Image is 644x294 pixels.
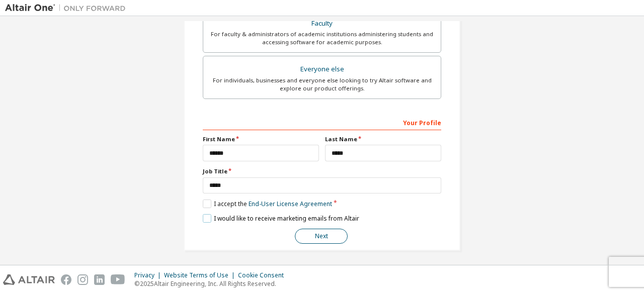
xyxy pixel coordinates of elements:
[203,200,332,208] label: I accept the
[164,271,238,279] div: Website Terms of Use
[77,274,88,285] img: instagram.svg
[111,274,125,285] img: youtube.svg
[295,229,348,244] button: Next
[61,274,71,285] img: facebook.svg
[249,200,332,208] a: End-User License Agreement
[209,30,435,46] div: For faculty & administrators of academic institutions administering students and accessing softwa...
[134,271,164,279] div: Privacy
[134,279,290,288] p: © 2025 Altair Engineering, Inc. All Rights Reserved.
[3,274,55,285] img: altair_logo.svg
[203,114,441,130] div: Your Profile
[209,62,435,76] div: Everyone else
[203,214,359,223] label: I would like to receive marketing emails from Altair
[94,274,105,285] img: linkedin.svg
[238,271,290,279] div: Cookie Consent
[325,135,441,143] label: Last Name
[5,3,131,13] img: Altair One
[203,135,319,143] label: First Name
[209,76,435,92] div: For individuals, businesses and everyone else looking to try Altair software and explore our prod...
[209,17,435,31] div: Faculty
[203,167,441,175] label: Job Title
